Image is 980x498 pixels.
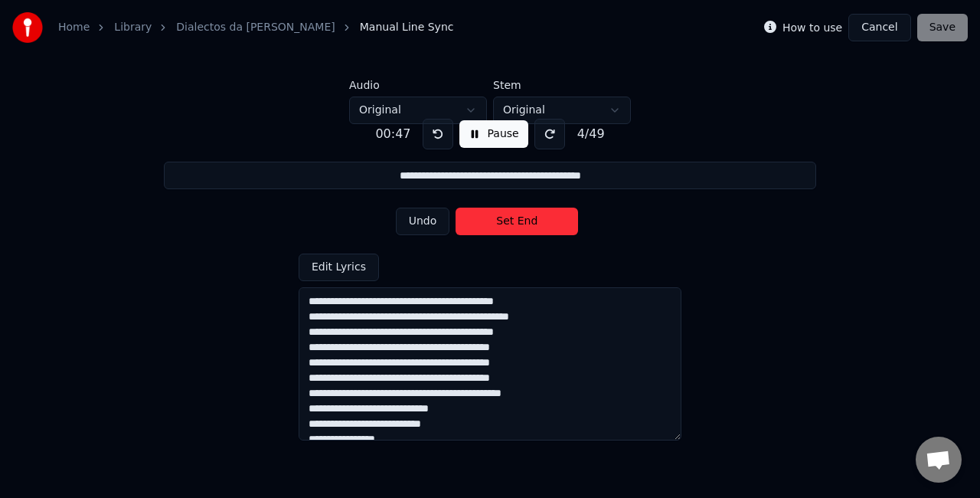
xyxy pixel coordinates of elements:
a: Home [58,20,90,35]
label: How to use [782,22,842,33]
button: Pause [459,120,528,148]
button: Set End [456,208,578,235]
img: youka [12,12,43,43]
a: Library [114,20,152,35]
a: Dialectos da [PERSON_NAME] [176,20,335,35]
label: Audio [349,80,487,90]
nav: breadcrumb [58,20,453,35]
button: Edit Lyrics [299,254,379,281]
div: 4 / 49 [571,125,611,143]
button: Undo [396,208,450,235]
div: 00:47 [369,125,416,143]
div: Open chat [916,437,962,483]
button: Cancel [848,14,910,41]
span: Manual Line Sync [360,20,454,35]
label: Stem [493,80,631,90]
